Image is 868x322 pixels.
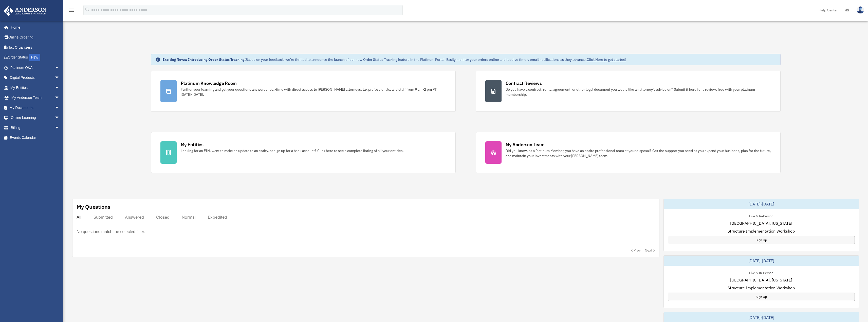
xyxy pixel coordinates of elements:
a: Click Here to get started! [587,57,626,62]
i: search [85,7,90,12]
span: [GEOGRAPHIC_DATA], [US_STATE] [730,277,792,283]
span: [GEOGRAPHIC_DATA], [US_STATE] [730,220,792,226]
a: Events Calendar [4,133,67,143]
a: Sign Up [668,236,855,244]
div: [DATE]-[DATE] [664,199,859,209]
img: User Pic [857,6,864,14]
a: Home [4,22,65,32]
a: Platinum Q&Aarrow_drop_down [4,63,67,73]
div: Contract Reviews [506,80,542,86]
a: My Entitiesarrow_drop_down [4,83,67,93]
span: arrow_drop_down [54,73,65,83]
div: Based on your feedback, we're thrilled to announce the launch of our new Order Status Tracking fe... [162,57,626,62]
div: Platinum Knowledge Room [181,80,237,86]
span: arrow_drop_down [54,113,65,123]
a: Sign Up [668,293,855,301]
a: Billingarrow_drop_down [4,123,67,133]
span: Structure Implementation Workshop [728,228,795,234]
strong: Exciting News: Introducing Order Status Tracking! [162,57,246,62]
a: My Anderson Team Did you know, as a Platinum Member, you have an entire professional team at your... [476,132,781,173]
div: [DATE]-[DATE] [664,256,859,266]
div: My Questions [77,203,110,211]
a: Contract Reviews Do you have a contract, rental agreement, or other legal document you would like... [476,71,781,112]
div: My Anderson Team [506,141,545,148]
a: menu [68,9,75,13]
div: Do you have a contract, rental agreement, or other legal document you would like an attorney's ad... [506,87,771,97]
a: Online Learningarrow_drop_down [4,113,67,123]
a: My Entities Looking for an EIN, want to make an update to an entity, or sign up for a bank accoun... [151,132,456,173]
div: My Entities [181,141,204,148]
span: arrow_drop_down [54,63,65,73]
p: No questions match the selected filter. [77,228,145,235]
div: Closed [156,215,170,220]
a: My Anderson Teamarrow_drop_down [4,93,67,103]
div: Looking for an EIN, want to make an update to an entity, or sign up for a bank account? Click her... [181,148,404,153]
img: Anderson Advisors Platinum Portal [2,6,48,16]
div: Did you know, as a Platinum Member, you have an entire professional team at your disposal? Get th... [506,148,771,158]
div: Answered [125,215,144,220]
a: Platinum Knowledge Room Further your learning and get your questions answered real-time with dire... [151,71,456,112]
i: menu [68,7,75,13]
div: All [77,215,81,220]
span: arrow_drop_down [54,103,65,113]
a: Tax Organizers [4,42,67,52]
div: Submitted [94,215,113,220]
span: arrow_drop_down [54,123,65,133]
div: Normal [182,215,196,220]
div: NEW [29,54,40,61]
span: arrow_drop_down [54,93,65,103]
a: Digital Productsarrow_drop_down [4,73,67,83]
span: Structure Implementation Workshop [728,285,795,291]
div: Live & In-Person [745,270,777,275]
a: Online Ordering [4,32,67,43]
div: Further your learning and get your questions answered real-time with direct access to [PERSON_NAM... [181,87,446,97]
div: Live & In-Person [745,213,777,218]
span: arrow_drop_down [54,83,65,93]
div: Expedited [208,215,227,220]
a: Order StatusNEW [4,52,67,63]
a: My Documentsarrow_drop_down [4,103,67,113]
